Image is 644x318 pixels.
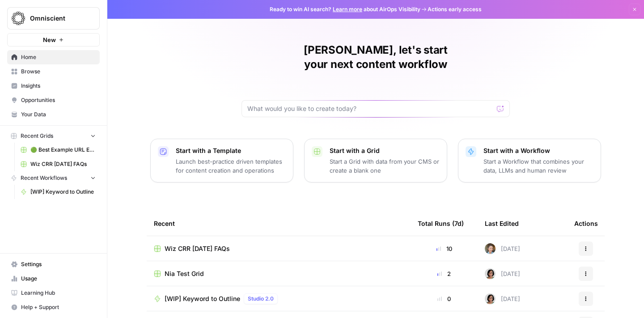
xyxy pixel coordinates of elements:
[574,211,598,236] div: Actions
[30,160,96,168] span: Wiz CRR [DATE] FAQs
[485,293,520,304] div: [DATE]
[483,146,593,155] p: Start with a Workflow
[21,110,96,119] span: Your Data
[7,107,100,122] a: Your Data
[7,257,100,271] a: Settings
[43,35,56,44] span: New
[154,244,403,253] a: Wiz CRR [DATE] FAQs
[21,53,96,61] span: Home
[154,269,403,278] a: Nia Test Grid
[485,268,496,279] img: 2ns17aq5gcu63ep90r8nosmzf02r
[304,139,447,182] button: Start with a GridStart a Grid with data from your CMS or create a blank one
[418,294,470,303] div: 0
[7,93,100,107] a: Opportunities
[485,211,519,236] div: Last Edited
[176,146,286,155] p: Start with a Template
[483,157,593,175] p: Start a Workflow that combines your data, LLMs and human review
[485,243,496,254] img: rf2rn9zvzm0kd2cz4body8wx16zs
[7,286,100,300] a: Learning Hub
[333,6,362,13] a: Learn more
[30,14,84,23] span: Omniscient
[270,5,420,13] span: Ready to win AI search? about AirOps Visibility
[21,260,96,268] span: Settings
[7,271,100,286] a: Usage
[21,132,53,140] span: Recent Grids
[248,295,274,303] span: Studio 2.0
[21,96,96,104] span: Opportunities
[241,43,510,72] h1: [PERSON_NAME], let's start your next content workflow
[150,139,293,182] button: Start with a TemplateLaunch best-practice driven templates for content creation and operations
[7,300,100,314] button: Help + Support
[17,157,100,171] a: Wiz CRR [DATE] FAQs
[21,289,96,297] span: Learning Hub
[154,293,403,304] a: [WIP] Keyword to OutlineStudio 2.0
[30,188,96,196] span: [WIP] Keyword to Outline
[330,146,440,155] p: Start with a Grid
[176,157,286,175] p: Launch best-practice driven templates for content creation and operations
[21,275,96,283] span: Usage
[7,33,100,47] button: New
[428,5,482,13] span: Actions early access
[7,7,100,30] button: Workspace: Omniscient
[7,64,100,79] a: Browse
[21,174,67,182] span: Recent Workflows
[458,139,601,182] button: Start with a WorkflowStart a Workflow that combines your data, LLMs and human review
[165,269,204,278] span: Nia Test Grid
[418,269,470,278] div: 2
[247,104,493,113] input: What would you like to create today?
[7,79,100,93] a: Insights
[330,157,440,175] p: Start a Grid with data from your CMS or create a blank one
[21,68,96,76] span: Browse
[165,294,240,303] span: [WIP] Keyword to Outline
[418,211,464,236] div: Total Runs (7d)
[418,244,470,253] div: 10
[485,293,496,304] img: 2ns17aq5gcu63ep90r8nosmzf02r
[17,185,100,199] a: [WIP] Keyword to Outline
[7,129,100,143] button: Recent Grids
[10,10,26,26] img: Omniscient Logo
[7,171,100,185] button: Recent Workflows
[30,146,96,154] span: 🟢 Best Example URL Extractor Grid (4)
[165,244,230,253] span: Wiz CRR [DATE] FAQs
[485,268,520,279] div: [DATE]
[21,303,96,311] span: Help + Support
[485,243,520,254] div: [DATE]
[154,211,403,236] div: Recent
[7,50,100,64] a: Home
[17,143,100,157] a: 🟢 Best Example URL Extractor Grid (4)
[21,82,96,90] span: Insights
